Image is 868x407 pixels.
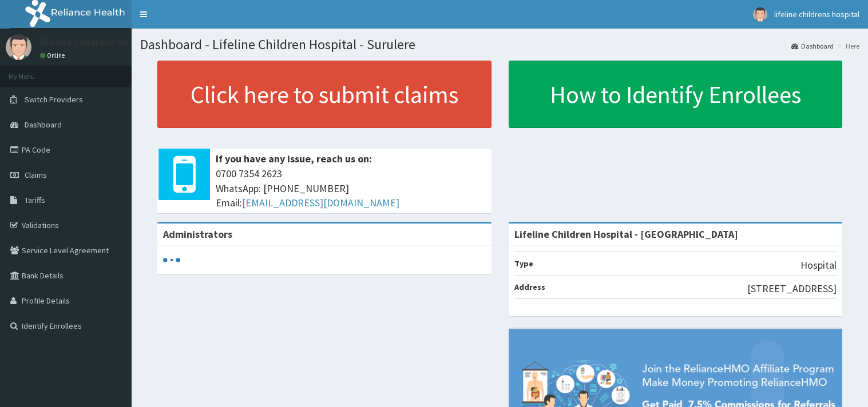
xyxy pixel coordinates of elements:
[163,252,180,269] svg: audio-loading
[6,34,31,60] img: User Image
[140,37,859,52] h1: Dashboard - Lifeline Children Hospital - Surulere
[25,119,62,130] span: Dashboard
[509,61,843,128] a: How to Identify Enrollees
[163,228,232,241] b: Administrators
[514,282,545,292] b: Address
[216,152,372,165] b: If you have any issue, reach us on:
[514,228,738,241] strong: Lifeline Children Hospital - [GEOGRAPHIC_DATA]
[40,51,68,59] a: Online
[835,41,859,51] li: Here
[25,94,83,105] span: Switch Providers
[25,170,47,180] span: Claims
[747,281,837,296] p: [STREET_ADDRESS]
[800,258,837,273] p: Hospital
[25,195,45,205] span: Tariffs
[753,7,767,22] img: User Image
[242,196,399,209] a: [EMAIL_ADDRESS][DOMAIN_NAME]
[216,166,486,210] span: 0700 7354 2623 WhatsApp: [PHONE_NUMBER] Email:
[40,37,154,47] p: lifeline childrens hospital
[157,61,492,128] a: Click here to submit claims
[791,41,834,51] a: Dashboard
[514,258,533,269] b: Type
[774,9,859,19] span: lifeline childrens hospital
